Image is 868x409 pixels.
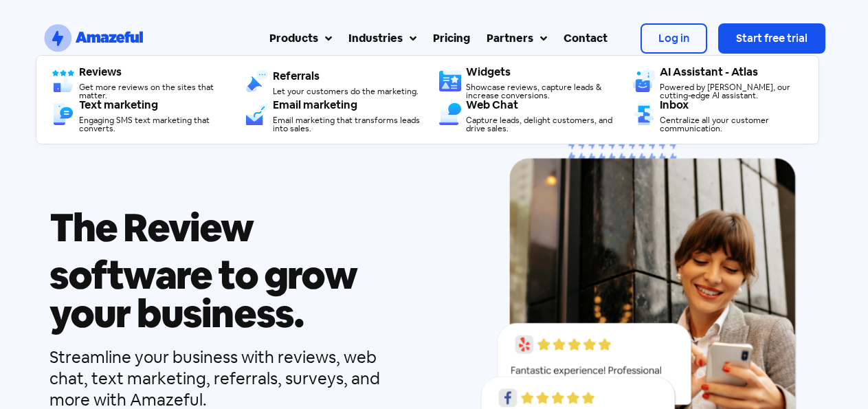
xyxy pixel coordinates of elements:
div: Pricing [433,30,470,47]
a: Inbox Centralize all your customer communication. [628,100,808,133]
div: Products [269,30,318,47]
div: Capture leads, delight customers, and drive sales. [466,116,614,133]
div: Contact [564,30,608,47]
a: Email marketing Email marketing that transforms leads into sales. [241,100,421,133]
a: Partners [478,22,555,55]
a: Pricing [425,22,478,55]
div: Reviews [79,67,227,78]
span: The [49,204,118,250]
div: Email marketing that transforms leads into sales. [273,116,421,133]
a: Start free trial [718,23,825,54]
div: Email marketing [273,100,421,111]
a: Products [261,22,340,55]
div: Referrals​ [273,71,421,82]
a: AI Assistant - Atlas Powered by [PERSON_NAME], our cutting-edge AI assistant. [628,67,808,100]
div: Widgets [466,67,614,78]
div: Engaging SMS text marketing that converts. [79,116,227,133]
a: Contact [555,22,616,55]
div: Let your customers do the marketing. [273,87,421,96]
div: AI Assistant - Atlas [660,67,808,78]
div: Partners [487,30,533,47]
div: Centralize all your customer communication. [660,116,808,133]
div: Get more reviews on the sites that matter. [79,83,227,100]
a: Reviews Get more reviews on the sites that matter. [47,67,227,100]
a: Web Chat Capture leads, delight customers, and drive sales. [434,100,614,133]
div: Powered by [PERSON_NAME], our cutting-edge AI assistant. [660,83,808,100]
a: Log in [641,23,707,54]
div: Industries [348,30,403,47]
a: SVG link [42,22,145,55]
span: Start free trial [736,31,808,45]
a: Industries [340,22,425,55]
div: Web Chat [466,100,614,111]
h1: software to grow your business. [49,256,415,333]
span: Log in [658,31,689,45]
div: Showcase reviews, capture leads & increase conversions. [466,83,614,100]
a: Widgets Showcase reviews, capture leads & increase conversions. [434,67,614,100]
a: Referrals​ Let your customers do the marketing. [241,67,421,100]
div: Text marketing [79,100,227,111]
div: Inbox [660,100,808,111]
a: Text marketing Engaging SMS text marketing that converts. [47,100,227,133]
